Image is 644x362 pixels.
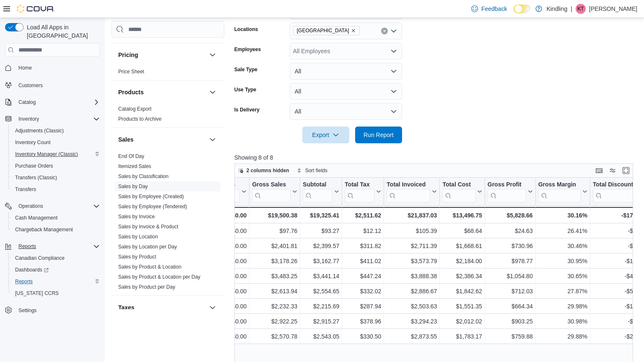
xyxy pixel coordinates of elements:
[118,163,151,169] a: Itemized Sales
[488,331,533,341] div: $759.88
[118,135,206,144] button: Sales
[546,4,567,14] p: Kindling
[15,278,33,285] span: Reports
[8,172,103,184] button: Transfers (Classic)
[118,88,144,96] h3: Products
[12,265,100,275] span: Dashboards
[538,226,587,236] div: 26.41%
[594,165,604,176] button: Keyboard shortcuts
[118,253,156,260] span: Sales by Product
[488,271,533,281] div: $1,054.80
[12,225,76,235] a: Chargeback Management
[207,286,247,296] div: $0.00
[252,210,297,220] div: $19,500.38
[303,256,339,266] div: $3,162.77
[12,149,100,159] span: Inventory Manager (Classic)
[387,181,437,202] button: Total Invoiced
[234,66,257,73] label: Sale Type
[303,271,339,281] div: $3,441.14
[538,256,587,266] div: 30.95%
[15,174,57,181] span: Transfers (Classic)
[118,233,158,240] span: Sales by Location
[345,181,374,189] div: Total Tax
[18,116,39,122] span: Inventory
[538,301,587,311] div: 29.98%
[2,200,103,212] button: Operations
[387,181,430,202] div: Total Invoiced
[8,287,103,299] button: [US_STATE] CCRS
[345,316,381,326] div: $378.96
[207,181,240,202] div: Gift Card Sales
[2,96,103,108] button: Catalog
[442,331,482,341] div: $1,783.17
[488,226,533,236] div: $24.63
[303,241,339,251] div: $2,399.57
[18,99,36,106] span: Catalog
[12,253,100,263] span: Canadian Compliance
[118,163,151,170] span: Itemized Sales
[234,26,258,33] label: Locations
[387,301,437,311] div: $2,503.63
[442,301,482,311] div: $1,551.35
[118,213,155,220] span: Sales by Invoice
[252,286,297,296] div: $2,613.94
[15,186,36,193] span: Transfers
[15,241,39,251] button: Reports
[593,181,638,189] div: Total Discount
[118,264,182,270] a: Sales by Product & Location
[15,139,51,146] span: Inventory Count
[303,286,339,296] div: $2,554.65
[12,184,100,194] span: Transfers
[15,80,46,90] a: Customers
[118,224,178,230] a: Sales by Invoice & Product
[112,67,224,80] div: Pricing
[12,277,100,287] span: Reports
[608,165,618,176] button: Display options
[442,181,482,202] button: Total Cost
[18,203,43,209] span: Operations
[8,276,103,287] button: Reports
[118,214,155,220] a: Sales by Invoice
[118,244,177,250] a: Sales by Location per Day
[118,204,187,209] a: Sales by Employee (Tendered)
[538,181,580,189] div: Gross Margin
[345,301,381,311] div: $287.94
[538,316,587,326] div: 30.98%
[12,126,100,136] span: Adjustments (Classic)
[15,201,100,211] span: Operations
[118,173,169,180] span: Sales by Classification
[488,286,533,296] div: $712.03
[488,181,526,202] div: Gross Profit
[387,226,437,236] div: $105.39
[2,113,103,125] button: Inventory
[390,48,397,54] button: Open list of options
[442,271,482,281] div: $2,386.34
[252,181,297,202] button: Gross Sales
[2,79,103,91] button: Customers
[12,288,62,298] a: [US_STATE] CCRS
[481,5,507,13] span: Feedback
[118,69,144,75] a: Price Sheet
[303,301,339,311] div: $2,215.69
[207,316,247,326] div: $0.00
[345,256,381,266] div: $411.02
[303,226,339,236] div: $93.27
[118,284,175,290] span: Sales by Product per Day
[468,0,510,17] a: Feedback
[234,86,256,93] label: Use Type
[118,153,144,160] span: End Of Day
[15,114,42,124] button: Inventory
[387,271,437,281] div: $3,888.38
[8,184,103,195] button: Transfers
[118,303,206,312] button: Taxes
[18,65,32,71] span: Home
[290,63,402,80] button: All
[252,241,297,251] div: $2,401.81
[15,305,40,315] a: Settings
[252,256,297,266] div: $3,178.26
[364,131,394,139] span: Run Report
[514,5,531,13] input: Dark Mode
[118,88,206,96] button: Products
[442,210,482,220] div: $13,496.75
[207,271,247,281] div: $0.00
